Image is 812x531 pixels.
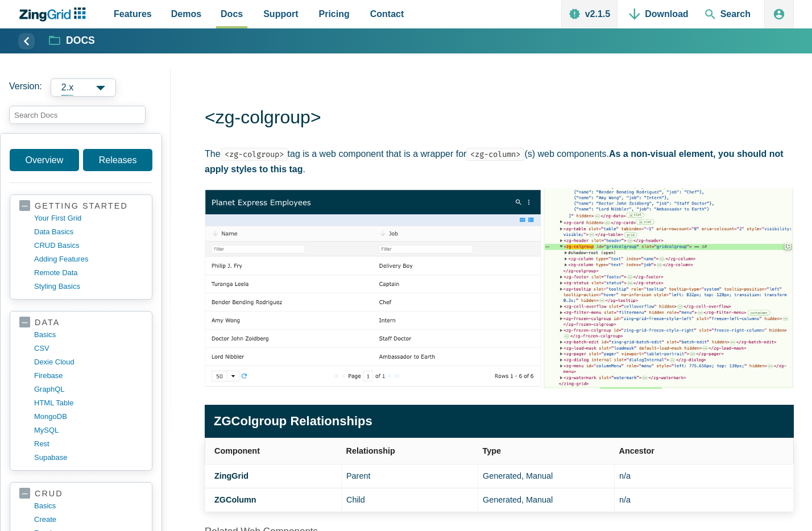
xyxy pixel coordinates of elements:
h1: <zg-colgroup> [205,106,794,131]
p: The tag is a web component that is a wrapper for (s) web components. . [205,146,794,177]
a: Docs [49,34,95,48]
a: your first grid [34,211,143,225]
a: create [34,513,143,526]
td: Child [342,488,478,512]
th: Component [205,438,342,464]
td: n/a [615,464,794,488]
span: Demos [171,6,201,22]
a: ZingGrid [214,471,248,480]
a: dexie cloud [34,355,143,369]
strong: As a non-visual element, you should not apply styles to this tag [205,149,784,174]
a: ZingChart Logo. Click to return to the homepage [18,7,92,22]
span: Contact [370,6,404,22]
a: basics [34,328,143,342]
a: data [19,317,143,328]
a: basics [34,499,143,513]
a: remote data [34,266,143,280]
span: Pricing [319,6,350,22]
a: getting started [19,201,143,211]
a: ZGColumn [214,495,256,504]
caption: ZGColgroup Relationships [205,405,794,437]
a: CSV [34,342,143,355]
a: data basics [34,225,143,239]
code: <zg-colgroup> [221,148,288,161]
a: MongoDB [34,410,143,424]
a: firebase [34,369,143,383]
a: rest [34,437,143,451]
span: Features [114,6,152,22]
span: Version: [9,78,42,97]
a: HTML table [34,396,143,410]
a: Overview [10,149,79,171]
label: Versions [9,78,161,97]
a: crud [19,488,143,499]
a: GraphQL [34,383,143,396]
input: search input [9,106,146,124]
th: Type [478,438,615,464]
a: CRUD basics [34,239,143,252]
strong: Docs [66,36,95,46]
span: Docs [221,6,243,22]
a: styling basics [34,280,143,293]
img: Image of the DOM relationship for the zg-colgroup web component tag [205,188,794,389]
a: MySQL [34,424,143,437]
td: Parent [342,464,478,488]
td: Generated, Manual [478,488,615,512]
a: Releases [83,149,152,171]
a: supabase [34,451,143,464]
code: <zg-column> [466,148,524,161]
a: adding features [34,252,143,266]
td: Generated, Manual [478,464,615,488]
td: n/a [615,488,794,512]
span: Support [263,6,298,22]
th: Ancestor [615,438,794,464]
th: Relationship [342,438,478,464]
